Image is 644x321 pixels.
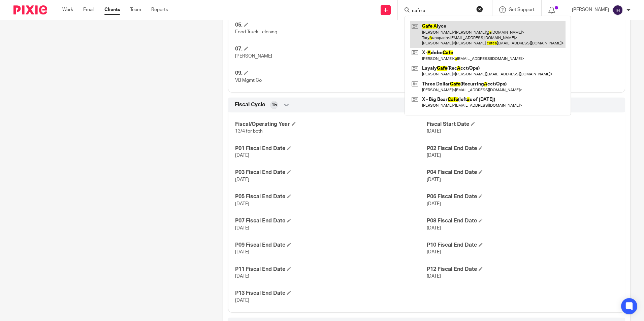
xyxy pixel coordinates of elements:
[235,22,426,29] h4: 05.
[612,5,623,15] img: svg%3E
[13,5,47,14] img: Pixie
[235,45,426,52] h4: 07.
[427,226,441,230] span: [DATE]
[83,6,94,13] a: Email
[235,193,426,200] h4: P05 Fiscal End Date
[235,242,426,249] h4: P09 Fiscal End Date
[427,129,441,134] span: [DATE]
[271,102,277,108] span: 15
[235,30,277,34] span: Food Truck - closing
[476,6,483,12] button: Clear
[235,145,426,152] h4: P01 Fiscal End Date
[509,7,535,12] span: Get Support
[235,153,249,158] span: [DATE]
[235,217,426,224] h4: P07 Fiscal End Date
[427,177,441,182] span: [DATE]
[62,6,73,13] a: Work
[427,266,618,273] h4: P12 Fiscal End Date
[104,6,120,13] a: Clients
[235,298,249,303] span: [DATE]
[427,202,441,206] span: [DATE]
[411,8,472,14] input: Search
[427,121,618,128] h4: Fiscal Start Date
[427,250,441,254] span: [DATE]
[235,250,249,254] span: [DATE]
[427,217,618,224] h4: P08 Fiscal End Date
[235,121,426,128] h4: Fiscal/Operating Year
[427,153,441,158] span: [DATE]
[427,145,618,152] h4: P02 Fiscal End Date
[235,54,272,59] span: [PERSON_NAME]
[235,177,249,182] span: [DATE]
[427,242,618,249] h4: P10 Fiscal End Date
[235,290,426,297] h4: P13 Fiscal End Date
[235,169,426,176] h4: P03 Fiscal End Date
[235,101,265,108] span: Fiscal Cycle
[235,266,426,273] h4: P11 Fiscal End Date
[572,6,609,13] p: [PERSON_NAME]
[427,169,618,176] h4: P04 Fiscal End Date
[235,78,262,83] span: VB Mgmt Co
[235,274,249,279] span: [DATE]
[427,274,441,279] span: [DATE]
[235,202,249,206] span: [DATE]
[427,193,618,200] h4: P06 Fiscal End Date
[130,6,141,13] a: Team
[235,226,249,230] span: [DATE]
[235,129,263,134] span: 13/4 for both
[235,70,426,77] h4: 09.
[151,6,168,13] a: Reports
